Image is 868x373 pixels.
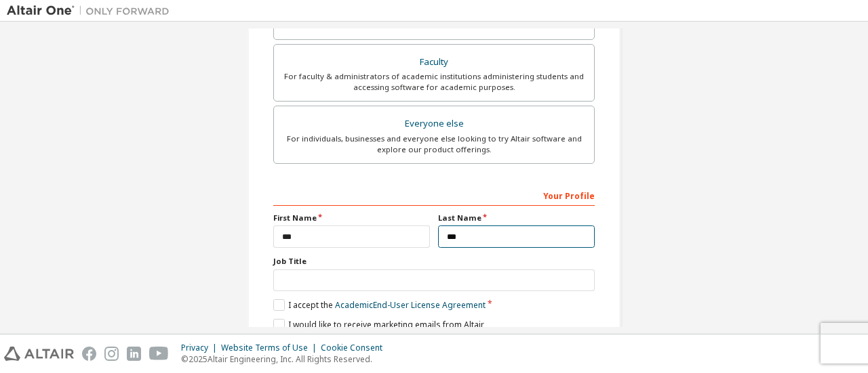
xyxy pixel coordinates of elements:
[273,184,595,206] div: Your Profile
[282,133,586,155] div: For individuals, businesses and everyone else looking to try Altair software and explore our prod...
[181,353,391,365] p: © 2025 Altair Engineering, Inc. All Rights Reserved.
[127,347,141,361] img: linkedin.svg
[221,343,321,353] div: Website Terms of Use
[4,347,74,361] img: altair_logo.svg
[273,213,430,223] label: First Name
[181,343,221,353] div: Privacy
[273,319,484,330] label: I would like to receive marketing emails from Altair
[282,71,586,93] div: For faculty & administrators of academic institutions administering students and accessing softwa...
[149,347,169,361] img: youtube.svg
[282,114,586,133] div: Everyone else
[438,213,595,223] label: Last Name
[82,347,96,361] img: facebook.svg
[335,299,486,311] a: Academic End-User License Agreement
[104,347,119,361] img: instagram.svg
[7,4,176,18] img: Altair One
[321,343,391,353] div: Cookie Consent
[273,299,486,311] label: I accept the
[273,256,595,267] label: Job Title
[282,53,586,72] div: Faculty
